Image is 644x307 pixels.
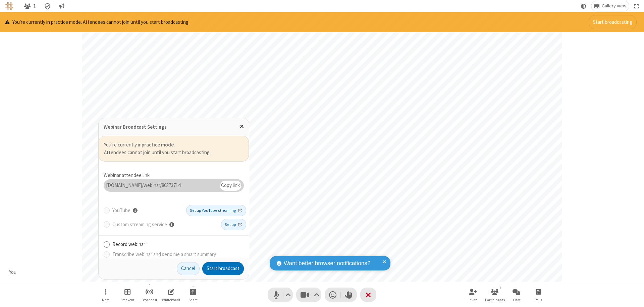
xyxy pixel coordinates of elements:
span: More [102,298,109,302]
label: You're currently in . [104,141,244,149]
span: Breakout [120,298,135,302]
button: Manage Breakout Rooms [117,285,138,304]
span: Want better browser notifications? [284,259,370,268]
button: Close popover [235,118,249,135]
label: Webinar Broadcast Settings [104,124,167,130]
button: Start sharing [183,285,203,304]
span: Polls [535,298,542,302]
button: Invite participants (⌘+Shift+I) [463,285,483,304]
span: Broadcast [142,298,157,302]
span: Chat [513,298,521,302]
button: Open shared whiteboard [161,285,181,304]
button: Live stream to a custom RTMP server must be set up before your meeting. [167,220,175,230]
span: Share [189,298,198,302]
div: Copy link [220,181,241,191]
span: Participants [485,298,505,302]
button: Open menu [96,285,116,304]
div: 1 [497,285,503,291]
div: Meeting details Encryption enabled [41,1,54,11]
a: Set up YouTube streaming [186,205,246,216]
button: Open participant list [21,1,39,11]
button: Stop video (⌘+Shift+V) [296,288,321,302]
label: Custom streaming service [112,220,219,230]
span: 1 [33,3,36,9]
div: [DOMAIN_NAME]/webinar/80373714 [104,179,220,192]
span: Whiteboard [162,298,180,302]
a: Set up [221,219,246,230]
button: Open participant list [485,285,505,304]
button: Live stream to YouTube must be set up before your meeting. For instructions on how to set it up, ... [130,205,139,216]
label: Transcribe webinar and send me a smart summary [112,251,244,258]
button: Open poll [528,285,548,304]
button: Mute (⌘+Shift+A) [268,288,293,302]
button: Audio settings [284,288,293,302]
button: Broadcast [139,285,159,304]
b: practice mode [142,141,174,148]
button: Cancel [177,262,200,275]
button: Change layout [591,1,629,11]
span: Gallery view [602,3,626,9]
button: Raise hand [341,288,357,302]
div: Webinar attendee link [104,172,244,179]
img: QA Selenium DO NOT DELETE OR CHANGE [5,2,13,10]
button: Using system theme [578,1,589,11]
label: Record webinar [112,241,244,248]
button: Open chat [506,285,527,304]
button: Start broadcasting [589,15,637,29]
button: Conversation [56,1,67,11]
label: Attendees cannot join until you start broadcasting. [104,149,244,157]
button: Start broadcast [202,262,244,275]
span: Invite [469,298,477,302]
p: You're currently in practice mode. Attendees cannot join until you start broadcasting. [5,18,190,26]
button: End or leave meeting [360,288,376,302]
label: YouTube [112,205,184,216]
button: Video setting [312,288,321,302]
button: Send a reaction [325,288,341,302]
div: You [7,268,19,276]
button: Fullscreen [632,1,642,11]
